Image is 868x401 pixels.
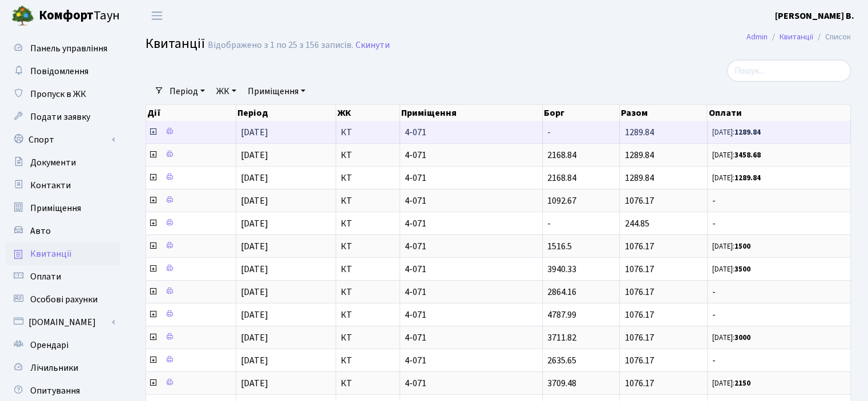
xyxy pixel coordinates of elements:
th: Дії [146,105,236,121]
span: Документи [30,156,76,169]
span: КТ [341,310,395,319]
a: [DOMAIN_NAME] [6,311,120,334]
a: ЖК [212,82,241,101]
small: [DATE]: [712,127,761,137]
b: Комфорт [39,6,94,25]
small: [DATE]: [712,241,750,252]
span: 2168.84 [547,149,576,161]
a: Подати заявку [6,106,120,128]
span: [DATE] [241,354,268,367]
span: 2635.65 [547,354,576,367]
span: 1076.17 [624,377,653,390]
span: - [712,196,846,205]
a: Скинути [356,40,390,51]
a: Орендарі [6,334,120,357]
span: 1076.17 [624,286,653,298]
span: 1076.17 [624,331,653,344]
span: 1289.84 [624,149,653,161]
span: КТ [341,173,395,183]
span: 244.85 [624,217,649,230]
b: 3000 [734,333,750,343]
span: 1289.84 [624,126,653,139]
input: Пошук... [727,60,851,82]
a: Особові рахунки [6,288,120,311]
b: 3500 [734,264,750,274]
span: - [547,217,551,230]
span: 1076.17 [624,195,653,207]
a: Спорт [6,128,120,151]
span: 4-071 [405,128,538,137]
span: [DATE] [241,331,268,344]
span: 1076.17 [624,263,653,276]
th: Приміщення [400,105,543,121]
span: Опитування [30,384,80,397]
a: Лічильники [6,357,120,379]
span: КТ [341,196,395,205]
span: Повідомлення [30,65,88,78]
span: 4-071 [405,219,538,228]
small: [DATE]: [712,264,750,274]
span: Приміщення [30,202,81,214]
span: КТ [341,265,395,274]
span: 4-071 [405,196,538,205]
span: Квитанції [146,34,205,54]
img: logo.png [11,5,34,27]
span: КТ [341,379,395,388]
nav: breadcrumb [729,25,868,49]
a: Admin [746,31,768,43]
span: Особові рахунки [30,293,98,306]
span: [DATE] [241,240,268,253]
span: 4-071 [405,333,538,342]
span: Пропуск в ЖК [30,88,86,100]
span: 1076.17 [624,240,653,253]
span: КТ [341,151,395,160]
b: 3458.68 [734,150,761,160]
b: 1289.84 [734,127,761,137]
a: [PERSON_NAME] В. [775,9,854,23]
span: КТ [341,287,395,297]
span: 1516.5 [547,240,572,253]
span: Панель управління [30,42,107,55]
span: 1076.17 [624,309,653,321]
span: 4-071 [405,287,538,297]
span: 4-071 [405,242,538,251]
a: Квитанції [780,31,813,43]
b: [PERSON_NAME] В. [775,10,854,22]
small: [DATE]: [712,150,761,160]
span: КТ [341,242,395,251]
span: [DATE] [241,149,268,161]
a: Авто [6,220,120,242]
span: 4-071 [405,379,538,388]
a: Приміщення [6,197,120,220]
span: КТ [341,128,395,137]
span: 3711.82 [547,331,576,344]
span: 2168.84 [547,172,576,184]
span: 4-071 [405,151,538,160]
span: 4-071 [405,173,538,183]
th: Разом [620,105,707,121]
span: Авто [30,225,51,237]
span: 1076.17 [624,354,653,367]
small: [DATE]: [712,173,761,183]
b: 2150 [734,378,750,388]
a: Панель управління [6,37,120,60]
span: 4-071 [405,356,538,365]
a: Документи [6,151,120,174]
span: - [547,126,551,139]
span: Оплати [30,270,61,283]
small: [DATE]: [712,378,750,388]
span: Таун [39,6,120,26]
span: - [712,310,846,319]
span: [DATE] [241,172,268,184]
a: Контакти [6,174,120,197]
span: Контакти [30,179,71,192]
span: - [712,356,846,365]
span: [DATE] [241,377,268,390]
span: 4-071 [405,265,538,274]
span: 1092.67 [547,195,576,207]
span: Квитанції [30,248,72,260]
b: 1289.84 [734,173,761,183]
span: - [712,287,846,297]
a: Період [165,82,209,101]
small: [DATE]: [712,333,750,343]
